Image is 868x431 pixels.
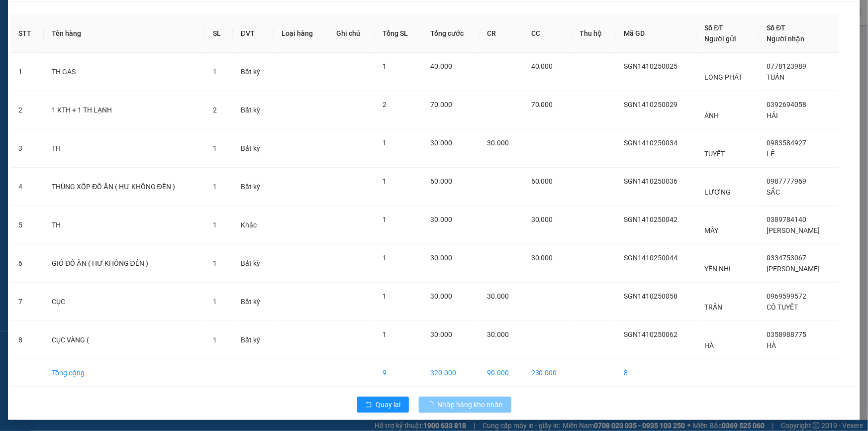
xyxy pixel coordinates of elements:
div: [PERSON_NAME] [65,31,166,43]
td: CỤC VÀNG ( [44,321,205,359]
span: 30.000 [430,139,452,147]
td: 9 [375,359,422,387]
span: MÂY [705,226,719,234]
div: [GEOGRAPHIC_DATA] [65,8,166,31]
span: SGN1410250025 [624,62,677,70]
span: 1 [383,62,386,70]
td: Bất kỳ [233,321,274,359]
span: 70.000 [531,101,553,108]
th: CC [523,14,572,53]
span: 60.000 [430,177,452,185]
td: TH [44,129,205,168]
th: Tổng SL [375,14,422,53]
th: Tổng cước [422,14,480,53]
span: Nhận: [65,8,89,19]
td: Bất kỳ [233,244,274,283]
td: 8 [10,321,44,359]
span: SGN1410250042 [624,215,677,223]
span: [PERSON_NAME] [767,265,820,273]
span: HÀ [705,341,714,349]
span: 1 [383,330,386,338]
span: 1 [213,144,217,152]
span: SGN1410250044 [624,254,677,262]
span: 0969599572 [767,292,807,300]
span: ÁNH [705,111,719,119]
span: 1 [383,215,386,223]
td: 3 [10,129,44,168]
th: Thu hộ [572,14,616,53]
span: SGN1410250036 [624,177,677,185]
span: 30.000 [430,330,452,338]
span: CC : [63,65,77,76]
span: 1 [213,336,217,344]
td: CỤC [44,283,205,321]
span: HẢI [767,111,778,119]
div: Cầu Ngang [8,8,58,32]
td: 8 [616,359,696,387]
span: 40.000 [430,62,452,70]
span: 0983584927 [767,139,807,147]
button: rollbackQuay lại [357,397,409,413]
span: SGN1410250034 [624,139,677,147]
span: 70.000 [430,101,452,108]
td: 90.000 [480,359,523,387]
span: [PERSON_NAME] [767,226,820,234]
td: Khác [233,206,274,244]
th: STT [10,14,44,53]
span: 0778123989 [767,62,807,70]
span: Người gửi [705,35,737,43]
span: 2 [213,106,217,114]
span: loading [427,401,438,408]
td: 230.000 [523,359,572,387]
span: 1 [383,139,386,147]
span: LONG PHÁT [705,73,743,81]
span: SGN1410250029 [624,101,677,108]
span: 0987777969 [767,177,807,185]
span: 0358988775 [767,330,807,338]
td: Bất kỳ [233,91,274,129]
span: LƯƠNG [705,188,731,196]
div: 20.000 [63,63,167,77]
th: Mã GD [616,14,696,53]
span: Quay lại [376,399,401,410]
span: 30.000 [531,215,553,223]
td: Tổng cộng [44,359,205,387]
td: 6 [10,244,44,283]
span: Số ĐT [705,24,724,32]
span: SGN1410250058 [624,292,677,300]
span: 1 [383,254,386,262]
td: Bất kỳ [233,129,274,168]
span: 40.000 [531,62,553,70]
span: HÀ [767,341,776,349]
span: rollback [365,401,372,409]
td: TH GAS [44,53,205,91]
div: Á CHÂU [8,32,58,44]
span: 30.000 [430,254,452,262]
td: TH [44,206,205,244]
span: 1 [383,177,386,185]
td: 320.000 [422,359,480,387]
span: SGN1410250062 [624,330,677,338]
th: CR [480,14,523,53]
td: 1 [10,53,44,91]
td: 7 [10,283,44,321]
th: ĐVT [233,14,274,53]
span: CÔ TUYẾT [767,303,798,311]
td: Bất kỳ [233,168,274,206]
span: 1 [213,68,217,76]
span: TRÂN [705,303,723,311]
span: 30.000 [487,292,509,300]
th: SL [205,14,233,53]
td: 5 [10,206,44,244]
span: 30.000 [430,215,452,223]
span: LỆ [767,150,775,158]
span: 1 [213,259,217,267]
span: TUẤN [767,73,785,81]
td: Bất kỳ [233,283,274,321]
td: GIỎ ĐỒ ĂN ( HƯ KHÔNG ĐỀN ) [44,244,205,283]
span: Gửi: [8,9,24,20]
div: 02837559898 [65,43,166,57]
span: YẾN NHI [705,265,731,273]
span: 1 [383,292,386,300]
td: 4 [10,168,44,206]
